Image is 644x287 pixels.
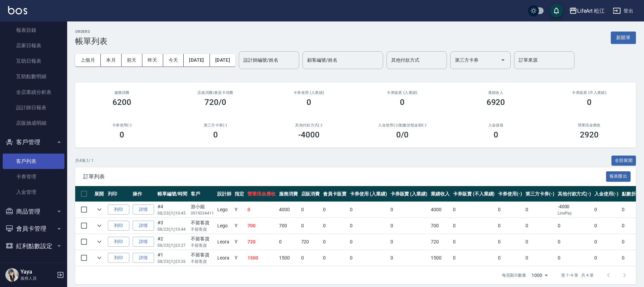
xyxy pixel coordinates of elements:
img: Logo [8,6,27,14]
td: 1500 [429,250,451,266]
h3: 0 [494,130,498,139]
button: LifeArt 松江 [566,4,608,18]
img: Person [5,268,19,282]
button: 前天 [122,54,142,66]
td: 0 [321,218,348,234]
td: Y [233,234,246,250]
button: expand row [94,253,104,263]
td: 0 [593,250,620,266]
a: 客戶列表 [3,154,64,169]
p: 0919334411 [191,210,214,216]
button: 紅利點數設定 [3,237,64,255]
td: 1500 [277,250,300,266]
td: 0 [300,202,322,218]
h3: 6200 [112,98,131,107]
td: 0 [389,202,429,218]
th: 其他付款方式(-) [556,186,593,202]
a: 卡券管理 [3,169,64,184]
th: 客戶 [189,186,216,202]
button: 上個月 [75,54,101,66]
a: 報表目錄 [3,22,64,38]
button: 會員卡管理 [3,220,64,237]
td: 0 [556,250,593,266]
div: LifeArt 松江 [577,7,605,15]
span: 訂單列表 [83,173,606,180]
a: 詳情 [133,253,154,263]
a: 店家日報表 [3,38,64,53]
td: 0 [300,218,322,234]
h2: ORDERS [75,30,107,34]
td: 720 [246,234,277,250]
a: 店販抽成明細 [3,115,64,131]
td: Lego [216,202,233,218]
th: 卡券販賣 (不入業績) [451,186,496,202]
td: 0 [451,202,496,218]
a: 詳情 [133,205,154,215]
td: 0 [277,234,300,250]
td: 0 [321,250,348,266]
div: 游小姐 [191,203,214,210]
h2: 營業現金應收 [551,123,628,127]
h2: 卡券販賣 (不入業績) [551,91,628,95]
td: Y [233,250,246,266]
td: Y [233,218,246,234]
button: expand row [94,221,104,231]
th: 卡券販賣 (入業績) [389,186,429,202]
td: 0 [348,250,389,266]
td: 0 [246,202,277,218]
p: 不留客資 [191,242,214,248]
a: 入金管理 [3,184,64,200]
th: 業績收入 [429,186,451,202]
button: 今天 [163,54,184,66]
p: LinePay [558,210,591,216]
td: 700 [246,218,277,234]
h2: 第三方卡券(-) [177,123,254,127]
button: 全部展開 [611,156,636,166]
td: 4000 [429,202,451,218]
th: 展開 [93,186,106,202]
button: expand row [94,205,104,215]
button: 登出 [610,5,636,17]
p: 每頁顯示數量 [502,272,526,278]
p: 不留客資 [191,226,214,232]
td: 0 [524,218,556,234]
h2: 業績收入 [457,91,534,95]
p: 08/23 (六) 10:45 [157,210,187,216]
td: 0 [451,234,496,250]
a: 全店業績分析表 [3,84,64,100]
td: 0 [496,218,524,234]
td: 0 [496,234,524,250]
button: save [550,4,563,17]
button: Open [498,55,508,65]
td: #2 [156,234,189,250]
button: 列印 [108,221,129,231]
td: 720 [300,234,322,250]
td: Y [233,202,246,218]
div: 不留客資 [191,251,214,259]
td: #3 [156,218,189,234]
h3: 0 [587,98,592,107]
h3: 6920 [487,98,505,107]
td: Leora [216,250,233,266]
td: -4000 [556,202,593,218]
a: 詳情 [133,221,154,231]
td: 0 [593,234,620,250]
h3: -4000 [298,130,320,139]
td: 0 [593,218,620,234]
td: 0 [524,202,556,218]
th: 店販消費 [300,186,322,202]
th: 帳單編號/時間 [156,186,189,202]
th: 列印 [106,186,131,202]
h2: 卡券使用(-) [83,123,160,127]
td: Lego [216,218,233,234]
h2: 卡券販賣 (入業績) [364,91,441,95]
p: 共 4 筆, 1 / 1 [75,158,94,164]
th: 營業現金應收 [246,186,277,202]
button: 列印 [108,253,129,263]
h3: 0 [213,130,218,139]
h3: 帳單列表 [75,37,107,46]
td: 0 [389,250,429,266]
td: 0 [451,250,496,266]
button: 昨天 [142,54,163,66]
h2: 入金儲值 [457,123,534,127]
